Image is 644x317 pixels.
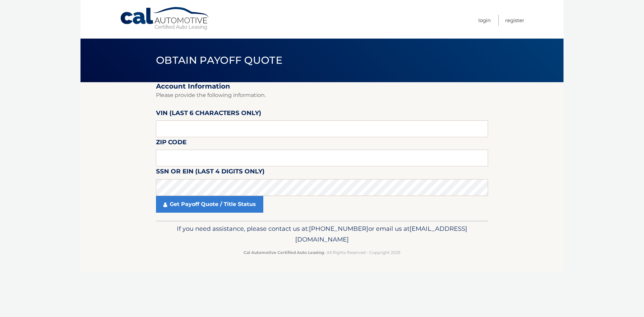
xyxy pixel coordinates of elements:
p: If you need assistance, please contact us at: or email us at [160,223,484,245]
strong: Cal Automotive Certified Auto Leasing [244,250,324,255]
p: Please provide the following information. [156,91,488,100]
label: Zip Code [156,137,186,150]
span: [PHONE_NUMBER] [309,225,368,232]
span: Obtain Payoff Quote [156,54,282,66]
a: Register [505,15,524,26]
a: Login [478,15,491,26]
label: SSN or EIN (last 4 digits only) [156,166,265,179]
a: Cal Automotive [120,7,210,31]
label: VIN (last 6 characters only) [156,108,261,120]
h2: Account Information [156,82,488,91]
p: - All Rights Reserved - Copyright 2025 [160,249,484,256]
a: Get Payoff Quote / Title Status [156,196,263,213]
